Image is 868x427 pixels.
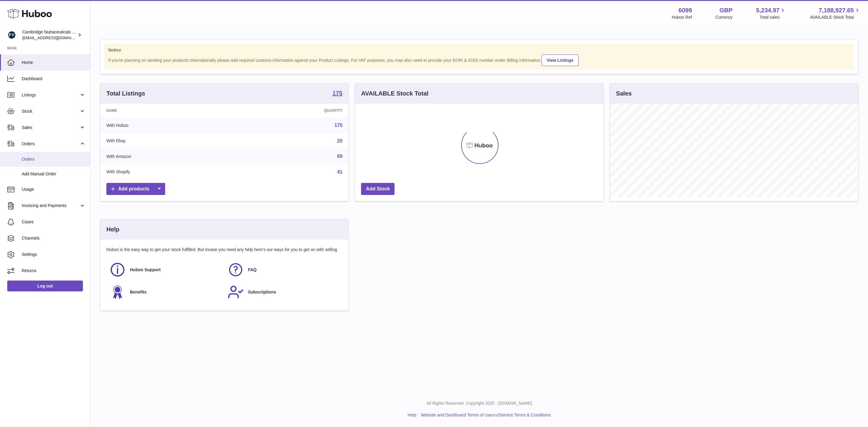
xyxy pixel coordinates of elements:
span: Benefits [130,289,146,295]
span: Usage [22,187,86,192]
td: With Huboo [100,118,236,133]
p: Huboo is the easy way to get your stock fulfilled. But incase you need any help here's our ways f... [106,247,342,253]
th: Quantity [236,104,349,118]
a: Service Terms & Conditions [499,413,551,417]
a: Help [408,413,417,417]
div: If you're planning on sending your products internationally please add required customs informati... [108,54,850,66]
span: Huboo Support [130,267,161,273]
a: 69 [337,154,343,159]
h3: Help [106,225,119,234]
div: Cambridge Nutraceuticals Ltd [22,29,77,41]
span: Orders [22,141,79,147]
a: 175 [332,90,342,97]
span: 5,234.97 [756,6,780,14]
span: [EMAIL_ADDRESS][DOMAIN_NAME] [22,35,89,40]
a: Subscriptions [228,284,340,300]
a: 7,188,927.65 AVAILABLE Stock Total [810,6,861,20]
strong: GBP [719,6,732,14]
a: Huboo Support [109,262,222,278]
a: Add products [106,183,165,195]
span: Dashboard [22,76,86,82]
th: Name [100,104,236,118]
a: Add Stock [361,183,395,195]
li: and [419,412,551,418]
a: FAQ [228,262,340,278]
span: FAQ [248,267,257,273]
div: Currency [715,14,733,20]
span: Orders [22,156,86,162]
span: Add Manual Order [22,171,86,177]
span: Cases [22,219,86,225]
span: Sales [22,125,79,130]
td: With Ebay [100,133,236,149]
strong: Notice [108,47,850,53]
a: 175 [335,123,343,128]
a: 20 [337,138,343,143]
span: Returns [22,268,86,274]
strong: 6099 [678,6,692,14]
td: With Shopify [100,164,236,180]
h3: Sales [616,89,632,98]
a: Website and Dashboard Terms of Use [421,413,492,417]
span: AVAILABLE Stock Total [810,14,861,20]
strong: 175 [332,90,342,96]
span: Subscriptions [248,289,276,295]
img: huboo@camnutra.com [7,30,16,39]
span: Home [22,60,86,65]
a: View Listings [542,55,579,66]
a: Log out [7,281,83,291]
span: Total sales [759,14,786,20]
span: Settings [22,252,86,257]
div: Huboo Ref [672,14,692,20]
span: Stock [22,108,79,114]
a: 5,234.97 Total sales [756,6,787,20]
p: All Rights Reserved. Copyright 2025 - [DOMAIN_NAME] [95,400,863,406]
span: 7,188,927.65 [819,6,854,14]
span: Listings [22,92,79,98]
a: 41 [337,169,343,174]
td: With Amazon [100,149,236,164]
span: Channels [22,235,86,241]
h3: AVAILABLE Stock Total [361,89,428,98]
a: Benefits [109,284,222,300]
span: Invoicing and Payments [22,203,79,209]
h3: Total Listings [106,89,145,98]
